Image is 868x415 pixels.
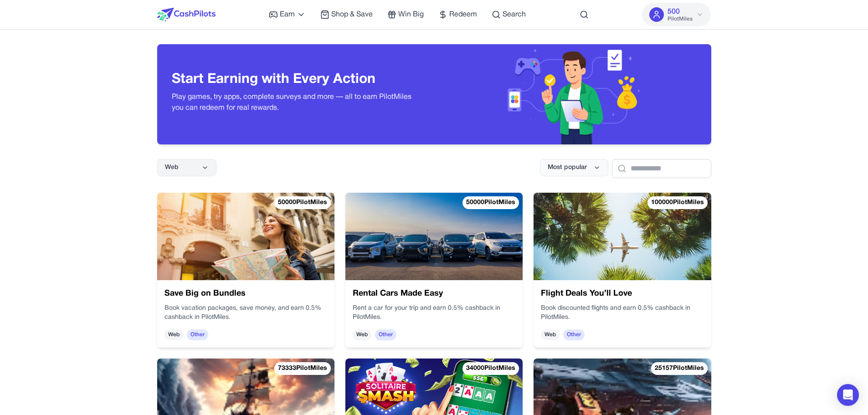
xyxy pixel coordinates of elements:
button: Web [157,159,216,176]
img: Header decoration [503,44,643,144]
span: Earn [280,9,295,20]
span: PilotMiles [668,15,693,23]
div: Open Intercom Messenger [837,384,859,406]
span: Other [563,329,585,340]
span: Web [353,329,371,340]
div: 50000 PilotMiles [274,196,331,209]
p: Book vacation packages, save money, and earn 0.5% cashback in PilotMiles. [164,304,327,322]
span: Redeem [449,9,477,20]
p: Book discounted flights and earn 0.5% cashback in PilotMiles. [541,304,704,322]
div: 73333 PilotMiles [274,362,331,375]
span: Web [165,163,179,172]
h3: Save Big on Bundles [164,287,327,300]
div: 34000 PilotMiles [462,362,519,375]
span: Shop & Save [331,9,373,20]
div: 100000 PilotMiles [647,196,708,209]
span: Web [164,329,183,340]
span: 500 [668,6,680,17]
img: Flight Deals You’ll Love [534,193,711,280]
div: 50000 PilotMiles [462,196,519,209]
a: Redeem [438,9,477,20]
a: Search [492,9,526,20]
div: 25157 PilotMiles [651,362,708,375]
span: Most popular [548,163,587,172]
img: Rental Cars Made Easy [345,193,523,280]
a: Shop & Save [320,9,373,20]
span: Search [503,9,526,20]
h3: Flight Deals You’ll Love [541,287,704,300]
img: CashPilots Logo [157,8,216,21]
span: Other [187,329,208,340]
h3: Start Earning with Every Action [172,72,420,88]
span: Other [375,329,396,340]
a: Win Big [387,9,424,20]
img: Save Big on Bundles [157,193,334,280]
a: Earn [269,9,306,20]
span: Win Big [398,9,424,20]
h3: Rental Cars Made Easy [353,287,515,300]
p: Rent a car for your trip and earn 0.5% cashback in PilotMiles. [353,304,515,322]
p: Play games, try apps, complete surveys and more — all to earn PilotMiles you can redeem for real ... [172,92,420,113]
span: Web [541,329,560,340]
button: 500PilotMiles [642,3,711,26]
button: Most popular [540,159,608,176]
